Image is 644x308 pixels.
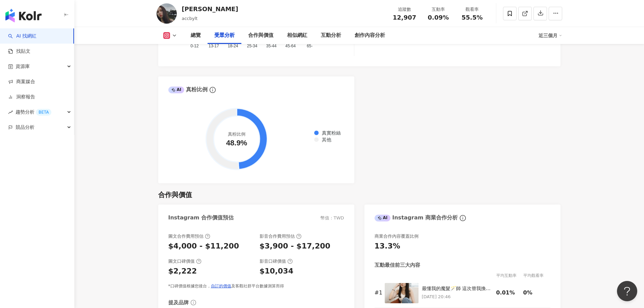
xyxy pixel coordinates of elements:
[16,59,30,74] span: 資源庫
[422,285,493,292] div: 最懂我的魔髮🪄師 這次替我換上一頭低調有質感的深色髮 光線下透出柔和[PERSON_NAME]絲看起來更柔順更有生命力惹✨ [PERSON_NAME] 忠孝店 @hollyhairtw Hair...
[496,289,520,297] div: 0.01%
[168,87,185,93] div: AI
[428,14,449,21] span: 0.09%
[182,16,198,21] span: accbylt
[260,241,331,252] div: $3,900 - $17,200
[8,94,35,100] a: 洞察報告
[168,299,189,306] div: 提及品牌
[496,272,523,279] div: 平均互動率
[317,137,331,142] span: 其他
[260,266,293,277] div: $10,034
[422,293,493,301] p: [DATE] 20:46
[168,86,208,93] div: 真粉比例
[375,262,420,269] div: 互動最佳前三大內容
[168,233,210,239] div: 圖文合作費用預估
[461,14,482,21] span: 55.5%
[539,30,562,41] div: 近三個月
[8,48,30,55] a: 找貼文
[317,130,341,136] span: 真實粉絲
[158,190,192,199] div: 合作與價值
[375,214,458,221] div: Instagram 商業合作分析
[8,78,35,85] a: 商案媒合
[375,241,400,252] div: 13.3%
[190,44,198,48] tspan: 0-12
[182,5,238,13] div: [PERSON_NAME]
[168,258,201,264] div: 圖文口碑價值
[168,214,234,221] div: Instagram 合作價值預估
[266,44,277,48] tspan: 35-44
[459,214,467,222] span: info-circle
[168,283,344,289] div: *口碑價值根據您後台， 及客觀社群平台數據測算而得
[426,6,451,13] div: 互動率
[392,6,418,13] div: 追蹤數
[321,31,341,40] div: 互動分析
[168,266,197,277] div: $2,222
[190,299,197,306] span: info-circle
[157,3,177,24] img: KOL Avatar
[523,272,550,279] div: 平均觀看率
[307,44,312,48] tspan: 65-
[16,104,51,120] span: 趨勢分析
[260,233,302,239] div: 影音合作費用預估
[214,31,235,40] div: 受眾分析
[459,6,485,13] div: 觀看率
[375,215,391,221] div: AI
[209,86,217,94] span: info-circle
[168,241,239,252] div: $4,000 - $11,200
[247,44,257,48] tspan: 25-34
[191,31,201,40] div: 總覽
[211,284,231,288] a: 自訂的價值
[285,44,296,48] tspan: 45-64
[5,9,42,22] img: logo
[320,215,344,221] div: 幣值：TWD
[375,289,381,297] div: # 1
[8,110,13,115] span: rise
[248,31,273,40] div: 合作與價值
[385,283,419,303] img: 最懂我的魔髮🪄師 這次替我換上一頭低調有質感的深色髮 光線下透出柔和光澤 髮絲看起來更柔順更有生命力惹✨ Holly Hair 忠孝店 @hollyhairtw Hair Stylist @el...
[36,109,51,116] div: BETA
[355,31,385,40] div: 創作內容分析
[617,281,637,301] iframe: Help Scout Beacon - Open
[260,258,293,264] div: 影音口碑價值
[8,33,37,40] a: searchAI 找網紅
[209,44,219,48] tspan: 13-17
[523,289,547,297] div: 0%
[16,120,34,135] span: 競品分析
[393,14,416,21] span: 12,907
[228,44,238,48] tspan: 18-24
[375,233,419,239] div: 商業合作內容覆蓋比例
[287,31,307,40] div: 相似網紅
